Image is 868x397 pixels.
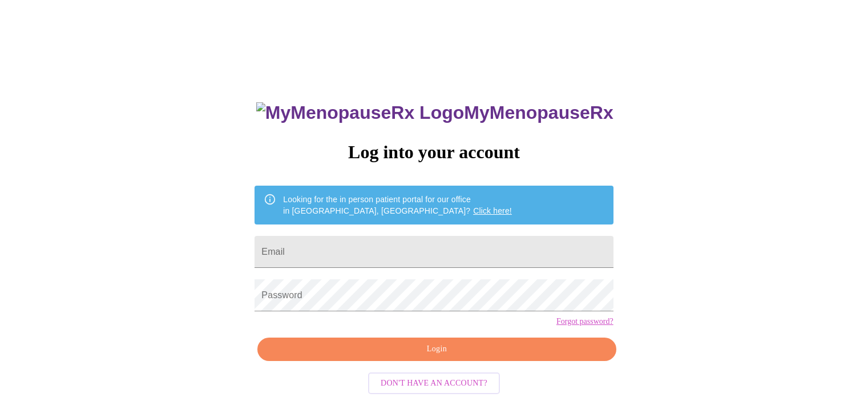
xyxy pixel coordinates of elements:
span: Don't have an account? [381,376,487,391]
a: Don't have an account? [365,377,503,387]
h3: Log into your account [255,142,613,163]
a: Click here! [473,206,512,215]
a: Forgot password? [556,317,613,326]
button: Don't have an account? [368,372,500,395]
h3: MyMenopauseRx [256,102,613,123]
img: MyMenopauseRx Logo [256,102,464,123]
div: Looking for the in person patient portal for our office in [GEOGRAPHIC_DATA], [GEOGRAPHIC_DATA]? [283,189,512,221]
span: Login [271,342,603,356]
button: Login [257,338,616,361]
